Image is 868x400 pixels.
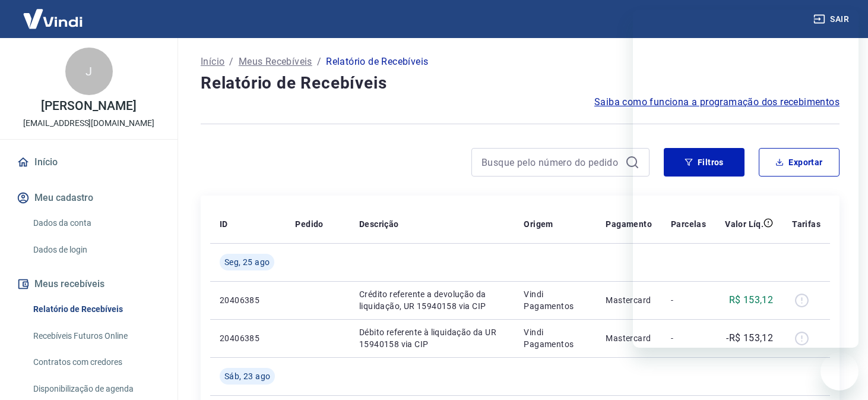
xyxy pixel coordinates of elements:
[633,10,859,348] iframe: Janela de mensagens
[28,324,163,348] a: Recebíveis Futuros Online
[811,8,854,30] button: Sair
[481,153,620,171] input: Busque pelo número do pedido
[524,218,553,230] p: Origem
[326,55,428,69] p: Relatório de Recebíveis
[28,297,163,322] a: Relatório de Recebíveis
[220,218,228,230] p: ID
[23,117,154,130] p: [EMAIL_ADDRESS][DOMAIN_NAME]
[201,55,224,69] a: Início
[359,218,399,230] p: Descrição
[821,352,859,390] iframe: Botão para abrir a janela de mensagens, conversa em andamento
[239,55,312,69] a: Meus Recebíveis
[14,149,163,175] a: Início
[359,326,505,350] p: Débito referente à liquidação da UR 15940158 via CIP
[359,288,505,312] p: Crédito referente a devolução da liquidação, UR 15940158 via CIP
[229,55,233,69] p: /
[224,370,270,382] span: Sáb, 23 ago
[14,271,163,297] button: Meus recebíveis
[65,48,113,95] div: J
[524,326,587,350] p: Vindi Pagamentos
[41,100,136,112] p: [PERSON_NAME]
[28,238,163,262] a: Dados de login
[14,185,163,211] button: Meu cadastro
[295,218,323,230] p: Pedido
[220,332,276,344] p: 20406385
[28,211,163,235] a: Dados da conta
[594,95,840,109] a: Saiba como funciona a programação dos recebimentos
[14,1,91,37] img: Vindi
[317,55,321,69] p: /
[201,71,840,95] h4: Relatório de Recebíveis
[524,288,587,312] p: Vindi Pagamentos
[224,256,270,268] span: Seg, 25 ago
[220,294,276,306] p: 20406385
[606,294,652,306] p: Mastercard
[606,332,652,344] p: Mastercard
[606,218,652,230] p: Pagamento
[28,350,163,374] a: Contratos com credores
